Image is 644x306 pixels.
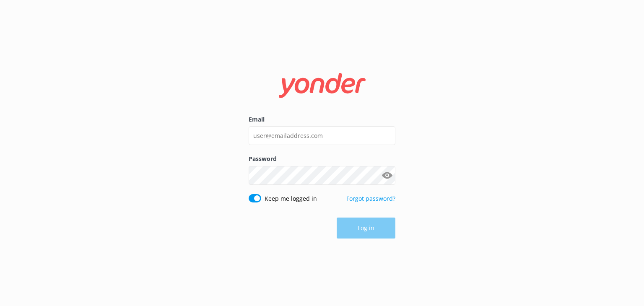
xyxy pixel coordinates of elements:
[379,167,395,184] button: Show password
[249,126,395,145] input: user@emailaddress.com
[249,115,395,124] label: Email
[265,194,317,203] label: Keep me logged in
[346,194,395,202] a: Forgot password?
[249,154,395,163] label: Password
